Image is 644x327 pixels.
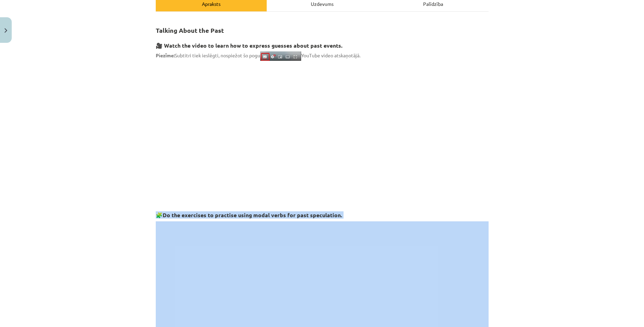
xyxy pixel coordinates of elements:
[156,26,224,34] strong: Talking About the Past
[156,52,360,59] span: Subtitri tiek ieslēgti, nospiežot šo pogu YouTube video atskaņotājā.
[163,211,342,219] strong: Do the exercises to practise using modal verbs for past speculation.
[156,52,175,59] strong: Piezīme:
[156,42,343,49] strong: 🎥 Watch the video to learn how to express guesses about past events.
[156,206,489,219] h3: 🧩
